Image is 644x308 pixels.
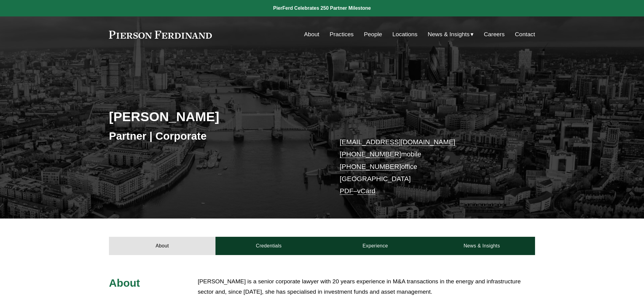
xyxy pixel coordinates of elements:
span: About [109,277,140,289]
a: Contact [515,29,535,40]
a: Locations [392,29,417,40]
p: [PERSON_NAME] is a senior corporate lawyer with 20 years experience in M&A transactions in the en... [198,276,535,297]
a: Experience [322,237,429,255]
h2: [PERSON_NAME] [109,109,322,124]
a: Practices [330,29,354,40]
a: [PHONE_NUMBER] [340,163,401,170]
a: About [304,29,319,40]
a: folder dropdown [428,29,474,40]
p: mobile office [GEOGRAPHIC_DATA] – [340,136,517,198]
a: About [109,237,215,255]
a: PDF [340,187,353,195]
a: [EMAIL_ADDRESS][DOMAIN_NAME] [340,138,455,146]
a: [PHONE_NUMBER] [340,150,401,158]
a: News & Insights [429,237,535,255]
a: vCard [357,187,376,195]
a: Careers [484,29,505,40]
h3: Partner | Corporate [109,129,322,143]
a: Credentials [215,237,322,255]
span: News & Insights [428,29,470,40]
a: People [364,29,382,40]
